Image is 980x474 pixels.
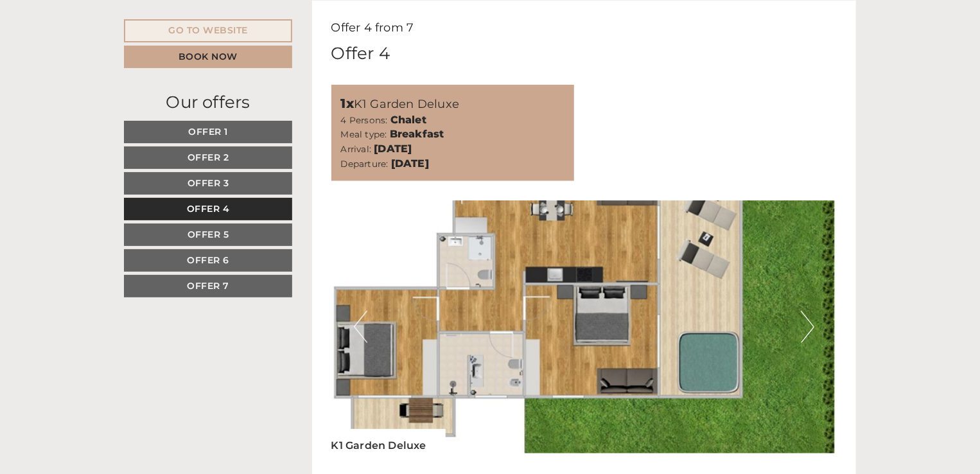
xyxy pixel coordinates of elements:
[188,126,228,137] span: Offer 1
[354,311,367,343] button: Previous
[331,21,414,35] span: Offer 4 from 7
[187,203,230,215] span: Offer 4
[341,94,565,113] div: K1 Garden Deluxe
[124,46,292,68] a: Book now
[341,115,388,125] small: 4 Persons:
[374,143,412,155] b: [DATE]
[341,129,387,139] small: Meal type:
[331,200,837,453] img: image
[187,280,229,292] span: Offer 7
[331,42,390,66] div: Offer 4
[124,91,292,114] div: Our offers
[188,152,229,163] span: Offer 2
[124,19,292,42] a: Go to website
[188,229,229,240] span: Offer 5
[188,177,229,189] span: Offer 3
[331,429,446,453] div: K1 Garden Deluxe
[801,311,814,343] button: Next
[187,254,229,266] span: Offer 6
[341,144,372,154] small: Arrival:
[391,157,429,170] b: [DATE]
[390,128,444,140] b: Breakfast
[341,159,389,169] small: Departure:
[390,114,426,126] b: Chalet
[341,96,354,111] b: 1x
